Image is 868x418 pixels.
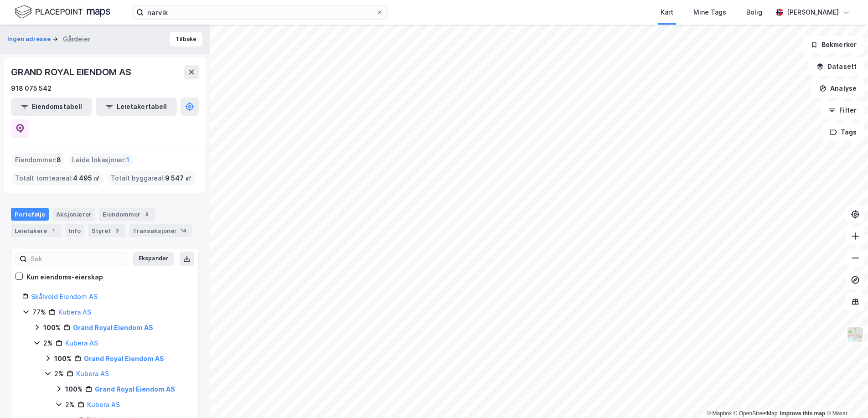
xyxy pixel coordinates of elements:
a: Improve this map [780,410,825,417]
div: Totalt byggareal : [107,171,195,186]
div: Gårdeier [63,34,90,45]
div: Bolig [746,7,762,18]
img: Z [847,326,864,343]
button: Filter [821,101,864,119]
button: Analyse [811,79,864,98]
div: [PERSON_NAME] [787,7,839,18]
input: Søk [27,252,127,266]
div: 918 075 542 [11,83,52,94]
div: Aksjonærer [52,208,95,221]
div: 2% [43,338,53,349]
div: 100% [54,353,72,364]
a: Mapbox [707,410,732,417]
a: Kubera AS [65,339,98,347]
div: Leide lokasjoner : [68,153,133,167]
span: 9 547 ㎡ [165,173,191,184]
div: 3 [113,226,122,235]
div: 2% [54,368,64,379]
input: Søk på adresse, matrikkel, gårdeiere, leietakere eller personer [144,5,376,19]
a: Kubera AS [76,370,109,377]
div: Eiendommer [99,208,155,221]
a: Kubera AS [87,401,120,408]
a: Skålvold Eiendom AS [31,293,98,300]
iframe: Chat Widget [822,374,868,418]
a: Grand Royal Eiendom AS [95,385,175,393]
div: Info [65,224,84,237]
div: 1 [49,226,58,235]
a: Kubera AS [58,308,91,316]
span: 4 495 ㎡ [73,173,100,184]
div: 2% [65,399,75,410]
div: 100% [43,322,61,333]
span: 8 [57,155,61,165]
span: 1 [126,155,129,165]
button: Bokmerker [803,36,864,54]
div: Kart [661,7,673,18]
button: Datasett [809,57,864,76]
div: Mine Tags [693,7,726,18]
button: Ingen adresse [7,35,52,44]
div: GRAND ROYAL EIENDOM AS [11,65,133,79]
div: Leietakere [11,224,62,237]
button: Eiendomstabell [11,98,92,116]
div: Transaksjoner [129,224,192,237]
div: 100% [65,384,83,395]
div: Eiendommer : [11,153,65,167]
button: Tags [822,123,864,141]
button: Leietakertabell [96,98,177,116]
a: Grand Royal Eiendom AS [73,324,153,331]
div: Totalt tomteareal : [11,171,103,186]
img: logo.f888ab2527a4732fd821a326f86c7f29.svg [15,4,110,20]
div: Portefølje [11,208,49,221]
a: OpenStreetMap [734,410,778,417]
div: Kun eiendoms-eierskap [26,272,103,283]
div: 14 [179,226,188,235]
button: Tilbake [170,32,202,46]
div: 77% [32,307,46,318]
div: Styret [88,224,125,237]
button: Ekspander [133,252,174,266]
div: 8 [142,210,151,219]
a: Grand Royal Eiendom AS [84,355,164,362]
